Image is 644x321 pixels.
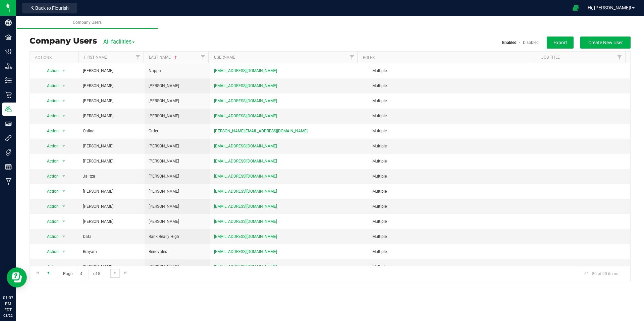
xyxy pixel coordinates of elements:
a: Go to the next page [110,269,120,278]
span: select [59,187,68,196]
span: Multiple [372,174,387,179]
span: [PERSON_NAME] [149,264,179,270]
a: Disabled [523,40,539,45]
span: select [59,141,68,151]
span: Multiple [372,159,387,164]
span: Multiple [372,264,387,269]
a: First Name [84,55,107,60]
button: Export [547,37,574,49]
span: select [59,247,68,256]
a: Go to the first page [33,269,43,278]
a: Filter [132,52,144,63]
a: Username [214,55,235,60]
span: [PERSON_NAME] [149,173,179,180]
p: 01:07 PM EDT [3,295,13,313]
a: Go to the previous page [43,269,53,278]
span: [PERSON_NAME] [149,203,179,210]
span: Export [553,40,567,45]
span: select [59,81,68,90]
button: Back to Flourish [22,3,77,13]
span: [EMAIL_ADDRESS][DOMAIN_NAME] [214,83,277,89]
span: Create New User [588,40,623,45]
span: Action [41,141,59,151]
span: [PERSON_NAME][EMAIL_ADDRESS][DOMAIN_NAME] [214,128,308,134]
span: Action [41,111,59,121]
span: select [59,172,68,181]
a: Filter [346,52,357,63]
span: Jalitza [83,173,95,180]
span: [PERSON_NAME] [83,264,113,270]
span: [PERSON_NAME] [149,113,179,119]
inline-svg: Configuration [5,48,12,55]
span: [EMAIL_ADDRESS][DOMAIN_NAME] [214,98,277,104]
p: 08/22 [3,313,13,318]
span: [PERSON_NAME] [149,83,179,89]
span: Multiple [372,234,387,239]
span: [EMAIL_ADDRESS][DOMAIN_NAME] [214,143,277,149]
span: Back to Flourish [35,5,69,11]
span: Action [41,202,59,211]
span: Rank Really High [149,234,179,240]
iframe: Resource center [7,267,27,287]
span: [PERSON_NAME] [83,83,113,89]
span: [EMAIL_ADDRESS][DOMAIN_NAME] [214,188,277,195]
span: Renovales [149,249,167,255]
a: Enabled [502,40,517,45]
span: Action [41,262,59,271]
inline-svg: User Roles [5,120,12,127]
inline-svg: Facilities [5,34,12,41]
a: Go to the last page [121,269,130,278]
inline-svg: Company [5,19,12,26]
div: Actions [35,55,76,60]
span: select [59,156,68,166]
span: [PERSON_NAME] [149,158,179,165]
span: Action [41,96,59,106]
span: Online [83,128,94,134]
span: Action [41,81,59,90]
span: Hi, [PERSON_NAME]! [588,5,631,10]
span: select [59,202,68,211]
span: Action [41,156,59,166]
span: Multiple [372,99,387,103]
inline-svg: Reports [5,164,12,170]
span: Multiple [372,219,387,224]
th: Roles [357,52,536,63]
span: [EMAIL_ADDRESS][DOMAIN_NAME] [214,158,277,165]
span: Brayam [83,249,97,255]
span: [PERSON_NAME] [83,143,113,149]
span: [PERSON_NAME] [83,98,113,104]
a: Last Name [149,55,178,60]
span: Multiple [372,189,387,194]
span: Data [83,234,92,240]
span: Action [41,247,59,256]
a: Job Title [541,55,560,60]
span: [PERSON_NAME] [83,188,113,195]
button: Create New User [580,37,631,49]
span: Multiple [372,83,387,88]
span: [EMAIL_ADDRESS][DOMAIN_NAME] [214,173,277,180]
span: [PERSON_NAME] [149,218,179,225]
span: [EMAIL_ADDRESS][DOMAIN_NAME] [214,249,277,255]
input: 4 [77,269,89,279]
span: Multiple [372,249,387,254]
span: Multiple [372,68,387,73]
span: select [59,232,68,241]
span: select [59,96,68,106]
a: Filter [614,52,625,63]
span: Company Users [73,20,102,25]
span: [EMAIL_ADDRESS][DOMAIN_NAME] [214,68,277,74]
span: Action [41,232,59,241]
span: select [59,217,68,226]
span: [EMAIL_ADDRESS][DOMAIN_NAME] [214,203,277,210]
span: Nappa [149,68,161,74]
span: Action [41,217,59,226]
a: Filter [197,52,208,63]
inline-svg: Retail [5,91,12,98]
span: [PERSON_NAME] [149,143,179,149]
span: [EMAIL_ADDRESS][DOMAIN_NAME] [214,218,277,225]
span: [PERSON_NAME] [83,68,113,74]
span: [EMAIL_ADDRESS][DOMAIN_NAME] [214,234,277,240]
span: [PERSON_NAME] [83,113,113,119]
span: [PERSON_NAME] [83,158,113,165]
span: [PERSON_NAME] [83,218,113,225]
